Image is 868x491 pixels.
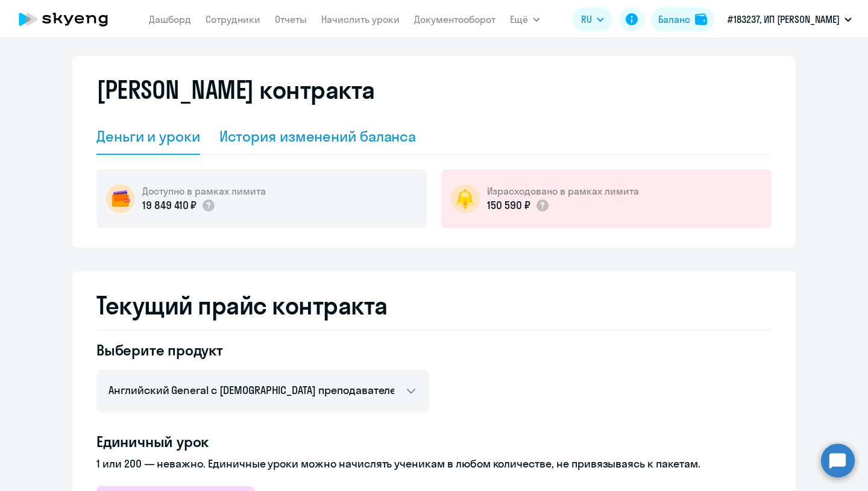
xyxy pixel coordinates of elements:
p: 150 590 ₽ [487,198,530,213]
div: Баланс [658,12,690,27]
h2: [PERSON_NAME] контракта [96,75,375,104]
h2: Текущий прайс контракта [96,291,772,320]
button: Балансbalance [651,7,714,31]
a: Отчеты [275,13,307,25]
a: Дашборд [149,13,191,25]
a: Документооборот [414,13,495,25]
button: #183237, ИП [PERSON_NAME] [722,5,858,34]
div: Деньги и уроки [96,127,200,146]
p: #183237, ИП [PERSON_NAME] [728,12,840,27]
img: balance [695,13,707,25]
a: Сотрудники [206,13,260,25]
p: 19 849 410 ₽ [142,198,197,213]
a: Начислить уроки [321,13,400,25]
p: 1 или 200 — неважно. Единичные уроки можно начислять ученикам в любом количестве, не привязываясь... [96,456,772,472]
h4: Выберите продукт [96,340,429,360]
button: RU [573,7,612,31]
button: Ещё [510,7,540,31]
h5: Доступно в рамках лимита [142,184,266,198]
h4: Единичный урок [96,432,772,451]
span: Ещё [510,12,528,27]
img: wallet-circle.png [106,184,135,213]
h5: Израсходовано в рамках лимита [487,184,639,198]
div: История изменений баланса [219,127,417,146]
img: bell-circle.png [451,184,480,213]
span: RU [581,12,592,27]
